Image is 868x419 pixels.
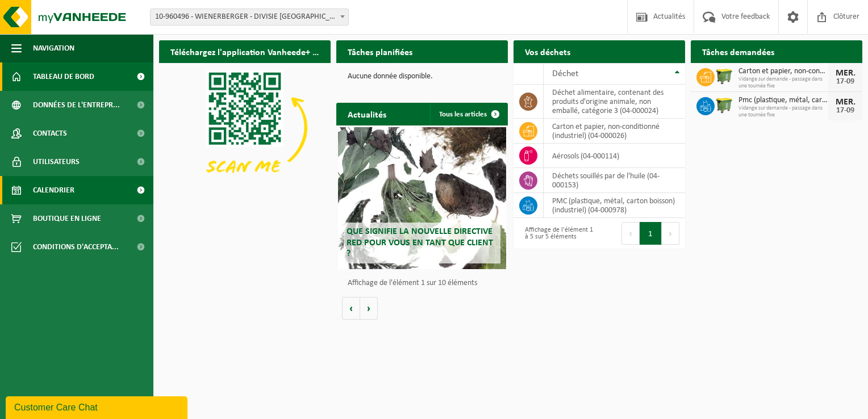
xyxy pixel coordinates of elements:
[33,119,67,148] span: Contacts
[514,40,582,62] h2: Vos déchets
[640,222,662,245] button: 1
[33,148,80,176] span: Utilisateurs
[834,69,857,78] div: MER.
[33,176,74,204] span: Calendrier
[6,394,190,419] iframe: chat widget
[338,127,506,269] a: Que signifie la nouvelle directive RED pour vous en tant que client ?
[33,34,74,62] span: Navigation
[834,107,857,115] div: 17-09
[347,227,493,258] span: Que signifie la nouvelle directive RED pour vous en tant que client ?
[33,233,119,261] span: Conditions d'accepta...
[738,76,828,90] span: Vidange sur demande - passage dans une tournée fixe
[348,279,502,287] p: Affichage de l'élément 1 sur 10 éléments
[348,73,496,81] p: Aucune donnée disponible.
[715,66,734,86] img: WB-1100-HPE-GN-50
[834,78,857,86] div: 17-09
[33,204,101,233] span: Boutique en ligne
[150,9,349,26] span: 10-960496 - WIENERBERGER - DIVISIE DOORNIK - MAULDE
[33,62,94,91] span: Tableau de bord
[430,103,507,125] a: Tous les articles
[621,222,640,245] button: Previous
[544,119,685,144] td: carton et papier, non-conditionné (industriel) (04-000026)
[738,105,828,119] span: Vidange sur demande - passage dans une tournée fixe
[834,98,857,107] div: MER.
[159,63,331,192] img: Download de VHEPlus App
[519,221,594,246] div: Affichage de l'élément 1 à 5 sur 5 éléments
[159,40,331,62] h2: Téléchargez l'application Vanheede+ maintenant!
[544,144,685,168] td: aérosols (04-000114)
[738,96,828,105] span: Pmc (plastique, métal, carton boisson) (industriel)
[336,40,424,62] h2: Tâches planifiées
[33,91,120,119] span: Données de l'entrepr...
[544,85,685,119] td: déchet alimentaire, contenant des produits d'origine animale, non emballé, catégorie 3 (04-000024)
[715,95,734,115] img: WB-1100-HPE-GN-50
[342,297,360,320] button: Vorige
[336,103,398,125] h2: Actualités
[662,222,679,245] button: Next
[552,69,578,78] span: Déchet
[544,168,685,193] td: déchets souillés par de l'huile (04-000153)
[691,40,786,62] h2: Tâches demandées
[544,193,685,218] td: PMC (plastique, métal, carton boisson) (industriel) (04-000978)
[151,9,348,25] span: 10-960496 - WIENERBERGER - DIVISIE DOORNIK - MAULDE
[738,67,828,76] span: Carton et papier, non-conditionné (industriel)
[360,297,378,320] button: Volgende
